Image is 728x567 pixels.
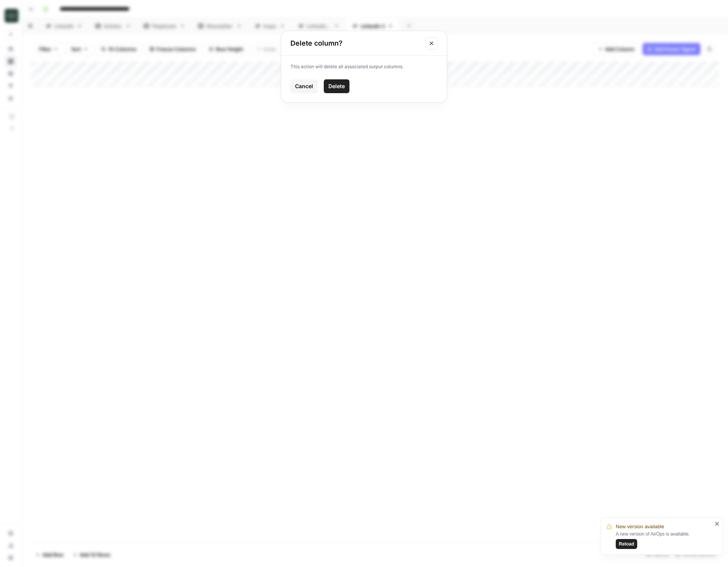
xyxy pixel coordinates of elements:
span: New version available [616,523,664,531]
div: A new version of AirOps is available. [616,531,712,549]
span: Delete [328,82,345,90]
button: close [715,521,720,527]
button: Delete [324,79,349,93]
p: This action will delete all associated output columns. [290,63,438,70]
button: Cancel [290,79,318,93]
span: Reload [619,541,634,547]
h2: Delete column? [290,38,421,49]
button: Close modal [425,37,438,49]
span: Cancel [295,82,313,90]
